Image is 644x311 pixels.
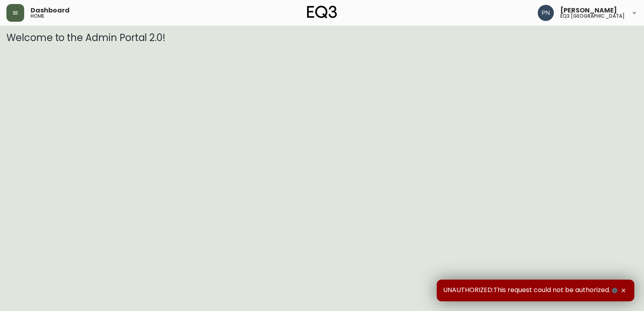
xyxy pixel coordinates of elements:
[31,7,70,14] span: Dashboard
[560,14,625,19] h5: eq3 [GEOGRAPHIC_DATA]
[31,14,44,19] h5: home
[560,7,617,14] span: [PERSON_NAME]
[443,286,619,295] span: UNAUTHORIZED:This request could not be authorized.
[538,5,554,21] img: 496f1288aca128e282dab2021d4f4334
[6,32,638,43] h3: Welcome to the Admin Portal 2.0!
[307,6,337,19] img: logo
